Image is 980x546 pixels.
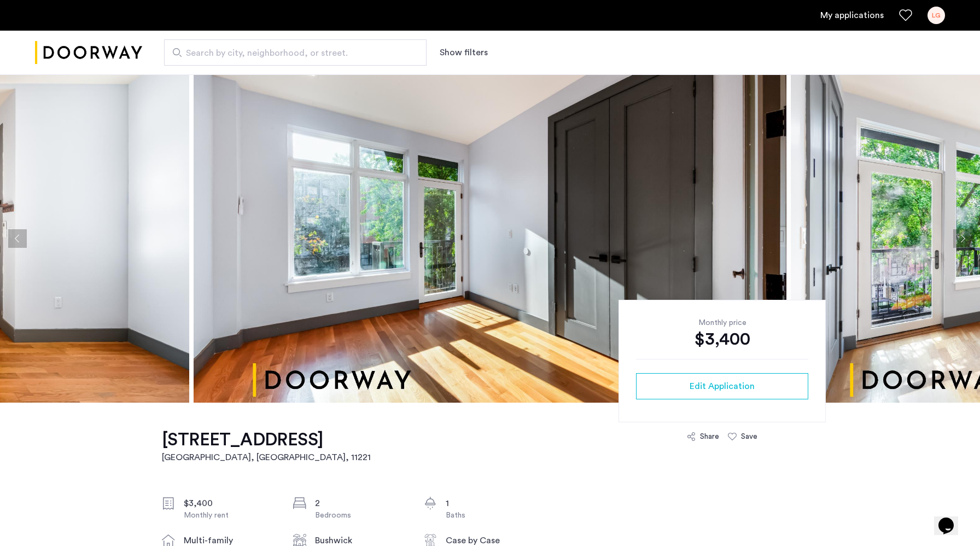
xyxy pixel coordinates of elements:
div: Share [700,431,719,442]
a: My application [820,9,884,22]
button: Previous apartment [8,229,27,248]
a: [STREET_ADDRESS][GEOGRAPHIC_DATA], [GEOGRAPHIC_DATA], 11221 [162,429,371,464]
div: LG [927,7,945,24]
div: 1 [446,497,538,510]
div: $3,400 [636,328,808,350]
input: Apartment Search [164,39,427,66]
button: Show or hide filters [440,46,488,59]
h2: [GEOGRAPHIC_DATA], [GEOGRAPHIC_DATA] , 11221 [162,451,371,464]
div: Save [741,431,757,442]
div: Bedrooms [315,510,407,521]
h1: [STREET_ADDRESS] [162,429,371,451]
div: Monthly price [636,317,808,328]
div: $3,400 [184,497,276,510]
span: Search by city, neighborhood, or street. [186,47,396,60]
iframe: chat widget [934,502,969,535]
div: 2 [315,497,407,510]
img: apartment [194,74,786,403]
div: Monthly rent [184,510,276,521]
button: button [636,373,808,399]
button: Next apartment [953,229,972,248]
img: logo [35,32,142,73]
a: Cazamio logo [35,32,142,73]
a: Favorites [899,9,912,22]
span: Edit Application [690,380,755,393]
div: Baths [446,510,538,521]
